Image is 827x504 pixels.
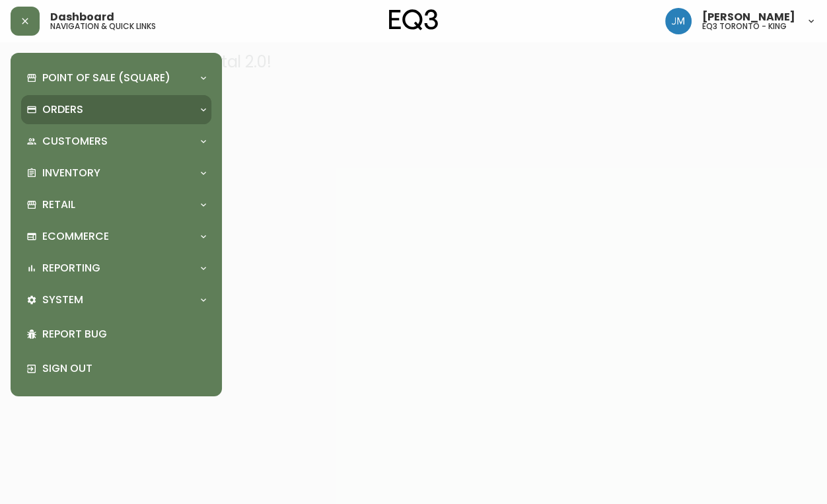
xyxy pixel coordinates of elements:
[42,166,100,180] p: Inventory
[702,12,795,22] span: [PERSON_NAME]
[702,22,787,30] h5: eq3 toronto - king
[42,361,206,376] p: Sign Out
[50,22,156,30] h5: navigation & quick links
[42,261,100,275] p: Reporting
[42,71,170,85] p: Point of Sale (Square)
[21,95,211,124] div: Orders
[21,351,211,386] div: Sign Out
[21,63,211,92] div: Point of Sale (Square)
[42,229,109,244] p: Ecommerce
[42,327,206,342] p: Report Bug
[21,254,211,283] div: Reporting
[21,190,211,219] div: Retail
[21,285,211,314] div: System
[21,317,211,351] div: Report Bug
[42,293,83,307] p: System
[50,12,114,22] span: Dashboard
[42,134,108,149] p: Customers
[21,127,211,156] div: Customers
[21,222,211,251] div: Ecommerce
[42,198,75,212] p: Retail
[21,159,211,188] div: Inventory
[42,102,83,117] p: Orders
[389,9,438,30] img: logo
[665,8,692,34] img: b88646003a19a9f750de19192e969c24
